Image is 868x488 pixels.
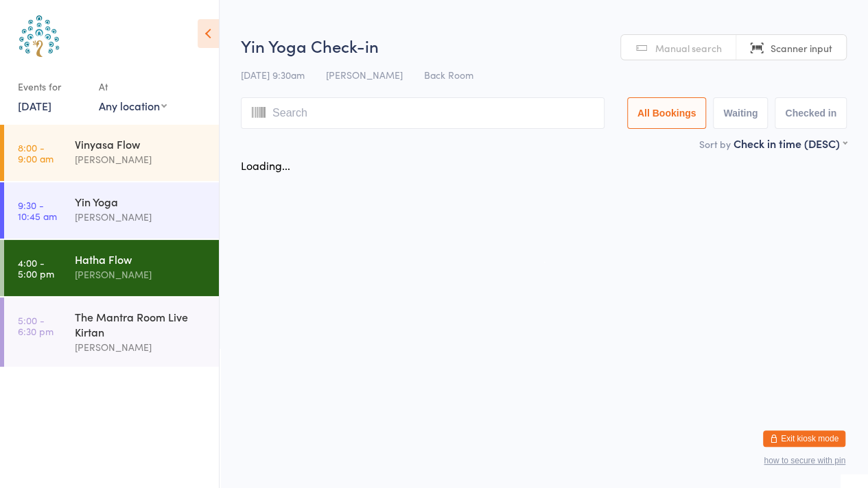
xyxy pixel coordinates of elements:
div: Loading... [241,158,290,173]
a: 4:00 -5:00 pmHatha Flow[PERSON_NAME] [4,240,219,296]
time: 8:00 - 9:00 am [18,142,54,164]
div: [PERSON_NAME] [75,151,207,167]
div: The Mantra Room Live Kirtan [75,309,207,339]
h2: Yin Yoga Check-in [241,34,847,57]
button: Waiting [713,97,768,129]
div: Vinyasa Flow [75,136,207,151]
div: [PERSON_NAME] [75,209,207,225]
span: Manual search [655,41,722,55]
span: Scanner input [771,41,832,55]
button: how to secure with pin [764,456,845,465]
div: Events for [18,75,85,98]
div: [PERSON_NAME] [75,267,207,282]
span: [PERSON_NAME] [326,68,403,82]
div: At [99,75,167,98]
time: 5:00 - 6:30 pm [18,315,54,337]
span: [DATE] 9:30am [241,68,305,82]
time: 9:30 - 10:45 am [18,199,57,221]
span: Back Room [424,68,473,82]
label: Sort by [699,137,731,151]
a: [DATE] [18,98,51,113]
button: Exit kiosk mode [763,430,845,447]
input: Search [241,97,605,129]
a: 5:00 -6:30 pmThe Mantra Room Live Kirtan[PERSON_NAME] [4,297,219,367]
a: 8:00 -9:00 amVinyasa Flow[PERSON_NAME] [4,125,219,181]
button: All Bookings [627,97,707,129]
time: 4:00 - 5:00 pm [18,257,54,279]
div: Yin Yoga [75,194,207,209]
button: Checked in [775,97,847,129]
div: Check in time (DESC) [734,136,847,151]
img: Australian School of Meditation & Yoga [14,10,65,62]
div: Hatha Flow [75,252,207,267]
div: Any location [99,98,167,113]
a: 9:30 -10:45 amYin Yoga[PERSON_NAME] [4,182,219,239]
div: [PERSON_NAME] [75,339,207,355]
